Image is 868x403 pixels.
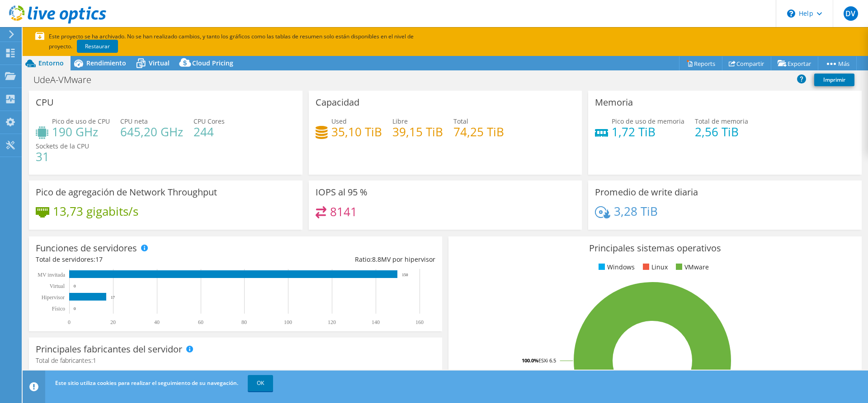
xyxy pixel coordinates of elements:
span: Cloud Pricing [192,59,233,67]
h4: 31 [36,152,89,162]
text: 20 [110,319,116,325]
tspan: ESXi 6.5 [538,357,556,364]
text: 40 [154,319,160,325]
text: 140 [372,319,380,325]
h4: 8141 [330,207,357,217]
h4: 190 GHz [52,127,110,137]
text: 100 [284,319,292,325]
span: CPU neta [120,117,148,125]
a: Reports [679,56,722,70]
a: OK [248,375,273,391]
div: Total de servidores: [36,255,236,264]
h3: Capacidad [316,97,359,107]
span: Libre [392,117,408,125]
h4: 39,15 TiB [392,127,443,137]
span: Total [453,117,468,125]
span: Virtual [149,59,170,67]
a: Imprimir [814,74,854,86]
span: 17 [95,255,103,264]
h4: 3,28 TiB [614,206,658,216]
text: 120 [328,319,336,325]
text: 80 [241,319,247,325]
h4: 1,72 TiB [612,127,684,137]
h1: UdeA-VMware [29,75,105,85]
h3: Principales sistemas operativos [455,243,855,253]
li: Linux [641,262,668,272]
h4: 13,73 gigabits/s [53,206,138,216]
h3: Principales fabricantes del servidor [36,344,182,354]
h3: Promedio de write diaria [595,187,698,197]
div: Ratio: MV por hipervisor [236,255,435,264]
span: DV [844,6,858,21]
text: 0 [74,284,76,288]
h3: CPU [36,97,54,107]
h4: 244 [193,127,225,137]
a: Más [818,56,857,70]
h3: IOPS al 95 % [316,187,368,197]
text: MV invitada [38,272,65,278]
span: Sockets de la CPU [36,142,89,150]
tspan: 100.0% [522,357,538,364]
text: 150 [402,273,408,277]
text: Hipervisor [42,294,65,301]
span: Total de memoria [695,117,748,125]
h3: Memoria [595,97,633,107]
p: Este proyecto se ha archivado. No se han realizado cambios, y tanto los gráficos como las tablas ... [35,32,478,51]
text: 17 [111,295,115,300]
h4: 2,56 TiB [695,127,748,137]
tspan: Físico [52,306,65,312]
h4: 74,25 TiB [453,127,504,137]
span: Rendimiento [86,59,126,67]
span: Pico de uso de memoria [612,117,684,125]
text: 160 [415,319,424,325]
span: 1 [93,356,96,365]
h4: Total de fabricantes: [36,356,435,366]
h3: Funciones de servidores [36,243,137,253]
a: Exportar [771,56,818,70]
h4: 645,20 GHz [120,127,183,137]
text: Virtual [50,283,65,289]
svg: \n [787,9,795,18]
text: 0 [74,306,76,311]
span: Este sitio utiliza cookies para realizar el seguimiento de su navegación. [55,379,238,387]
li: VMware [674,262,709,272]
span: Entorno [38,59,64,67]
h3: Pico de agregación de Network Throughput [36,187,217,197]
li: Windows [596,262,635,272]
text: 0 [68,319,71,325]
span: CPU Cores [193,117,225,125]
a: Restaurar [77,40,118,53]
span: 8.8 [372,255,381,264]
text: 60 [198,319,203,325]
a: Compartir [722,56,771,70]
h4: 35,10 TiB [331,127,382,137]
span: Used [331,117,347,125]
span: Pico de uso de CPU [52,117,110,125]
